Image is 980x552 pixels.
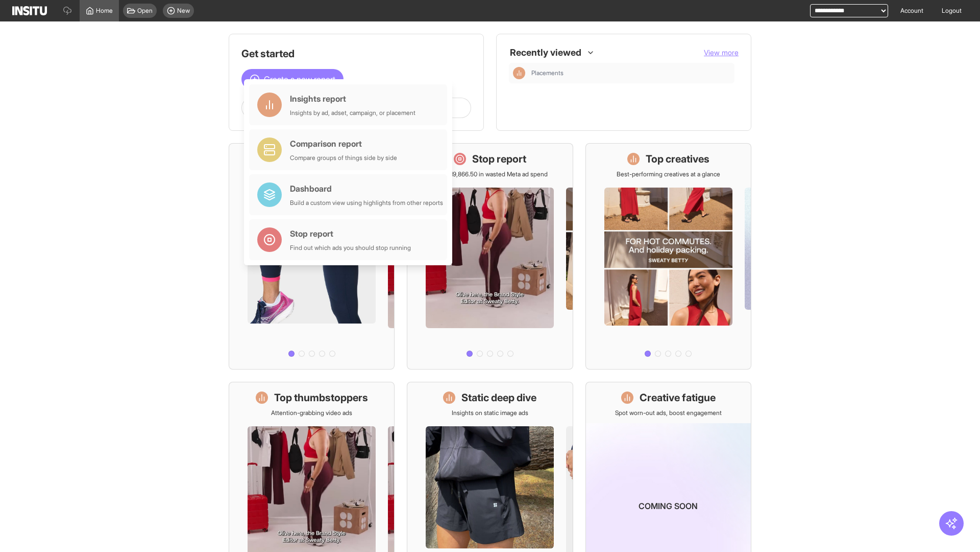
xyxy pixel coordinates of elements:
img: Logo [12,6,47,15]
p: Best-performing creatives at a glance [617,170,720,178]
button: Create a new report [241,69,344,89]
div: Insights report [290,93,415,105]
h1: Stop report [472,152,526,166]
div: Insights [513,67,525,79]
div: Insights by ad, adset, campaign, or placement [290,109,415,117]
span: View more [704,48,739,57]
a: Top creativesBest-performing creatives at a glance [585,143,751,370]
p: Insights on static image ads [452,409,528,417]
div: Build a custom view using highlights from other reports [290,199,443,207]
button: View more [704,48,739,58]
span: Placements [531,69,730,77]
div: Comparison report [290,137,397,150]
h1: Top thumbstoppers [274,390,368,405]
h1: Top creatives [646,152,709,166]
a: Stop reportSave £19,866.50 in wasted Meta ad spend [407,143,573,370]
h1: Get started [241,47,471,61]
div: Stop report [290,227,411,240]
div: Find out which ads you should stop running [290,244,411,252]
span: Home [96,7,113,15]
p: Attention-grabbing video ads [271,409,352,417]
span: Open [137,7,153,15]
div: Dashboard [290,182,443,195]
div: Compare groups of things side by side [290,154,397,162]
p: Save £19,866.50 in wasted Meta ad spend [432,170,548,178]
span: Placements [531,69,563,77]
h1: Static deep dive [461,390,536,405]
a: What's live nowSee all active ads instantly [229,143,395,370]
span: Create a new report [264,73,335,85]
span: New [177,7,190,15]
